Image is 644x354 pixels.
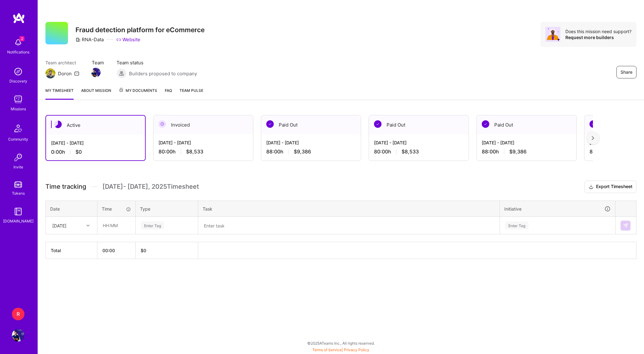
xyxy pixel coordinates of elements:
[92,67,100,78] a: Team Member Avatar
[482,120,489,128] img: Paid Out
[14,182,22,187] img: tokens
[12,151,24,164] img: Invite
[136,201,198,217] th: Type
[119,87,157,100] a: My Documents
[158,148,248,155] div: 80:00 h
[45,68,55,78] img: Team Architect
[81,87,111,100] a: About Mission
[51,140,140,146] div: [DATE] - [DATE]
[119,87,157,94] span: My Documents
[9,78,27,84] div: Discovery
[19,36,24,41] span: 2
[54,121,62,128] img: Active
[45,183,86,191] span: Time tracking
[402,148,419,155] span: $8,533
[158,120,166,128] img: Invoiced
[504,205,611,212] div: Initiative
[592,136,594,140] img: right
[13,12,25,24] img: logo
[374,120,382,128] img: Paid Out
[294,148,311,155] span: $9,386
[12,329,24,342] img: User Avatar
[374,148,464,155] div: 80:00 h
[374,139,464,146] div: [DATE] - [DATE]
[86,224,90,227] i: icon Chevron
[13,164,23,170] div: Invite
[158,139,248,146] div: [DATE] - [DATE]
[11,106,26,112] div: Missions
[92,59,104,66] span: Team
[179,87,203,100] a: Team Pulse
[52,222,66,229] div: [DATE]
[266,148,356,155] div: 88:00 h
[46,242,97,259] th: Total
[129,70,197,77] span: Builders proposed to company
[141,248,146,253] span: $ 0
[266,139,356,146] div: [DATE] - [DATE]
[45,87,74,100] a: My timesheet
[312,347,369,352] span: |
[117,68,127,78] img: Builders proposed to company
[141,221,164,230] div: Enter Tag
[261,115,361,134] div: Paid Out
[623,223,628,228] img: Submit
[482,148,571,155] div: 88:00 h
[97,242,136,259] th: 00:00
[75,26,205,34] h3: Fraud detection platform for eCommerce
[12,190,25,197] div: Tokens
[369,115,469,134] div: Paid Out
[589,120,597,128] img: Paid Out
[98,217,135,234] input: HH:MM
[10,329,26,342] a: User Avatar
[584,181,636,193] button: Export Timesheet
[75,37,80,42] i: icon CompanyGray
[616,66,636,78] button: Share
[45,59,79,66] span: Team architect
[12,308,24,320] div: R
[266,120,274,128] img: Paid Out
[46,116,145,135] div: Active
[344,347,369,352] a: Privacy Policy
[51,149,140,155] div: 0:00 h
[102,183,199,191] span: [DATE] - [DATE] , 2025 Timesheet
[91,68,101,77] img: Team Member Avatar
[8,136,28,142] div: Community
[565,34,631,40] div: Request more builders
[621,69,632,75] span: Share
[12,65,24,78] img: discovery
[482,139,571,146] div: [DATE] - [DATE]
[3,218,34,224] div: [DOMAIN_NAME]
[153,115,253,134] div: Invoiced
[46,201,97,217] th: Date
[11,121,26,136] img: Community
[117,59,197,66] span: Team status
[179,88,203,93] span: Team Pulse
[565,28,631,34] div: Does this mission need support?
[509,148,527,155] span: $9,386
[116,36,140,43] a: Website
[477,115,576,134] div: Paid Out
[589,184,594,190] i: icon Download
[102,206,131,212] div: Time
[198,201,500,217] th: Task
[7,49,29,55] div: Notifications
[38,335,644,351] div: © 2025 ATeams Inc., All rights reserved.
[12,93,24,106] img: teamwork
[545,27,560,42] img: Avatar
[165,87,172,100] a: FAQ
[186,148,203,155] span: $8,533
[312,347,342,352] a: Terms of Service
[505,221,528,230] div: Enter Tag
[75,36,104,43] div: RNA-Data
[74,71,79,76] i: icon Mail
[12,36,24,49] img: bell
[75,149,82,155] span: $0
[58,70,72,77] div: Doron
[10,308,26,320] a: R
[12,205,24,218] img: guide book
